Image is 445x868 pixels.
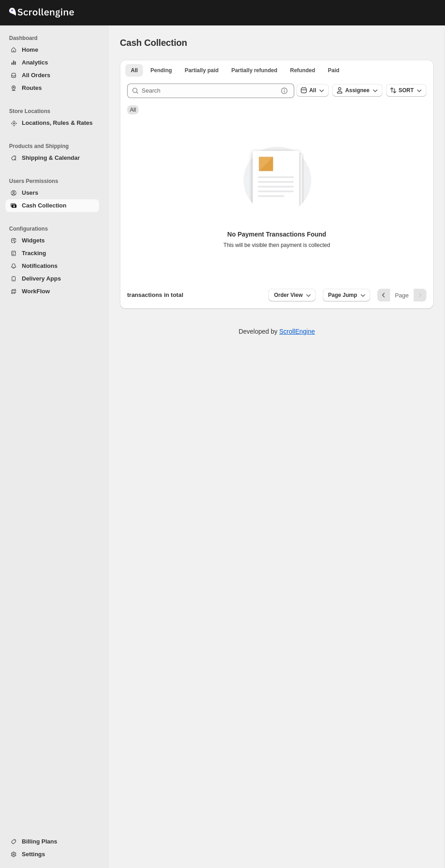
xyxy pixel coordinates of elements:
[309,87,316,94] span: All
[185,67,219,74] span: Partially paid
[5,285,99,298] button: WorkFlow
[5,44,99,56] button: Home
[9,108,103,115] span: Store Locations
[22,275,61,282] span: Delivery Apps
[395,292,409,299] span: Page
[5,56,99,69] button: Analytics
[22,250,46,256] span: Tracking
[274,291,302,299] span: Order View
[328,291,357,299] span: Page Jump
[9,178,103,185] span: Users Permissions
[290,67,315,74] span: Refunded
[22,84,42,91] span: Routes
[22,59,48,66] span: Analytics
[323,289,370,301] button: Page Jump
[142,84,278,98] input: Search
[5,152,99,164] button: Shipping & Calendar
[5,234,99,247] button: Widgets
[22,838,57,845] span: Billing Plans
[5,117,99,129] button: Locations, Rules & Rates
[268,289,315,301] button: Order View
[5,187,99,199] button: Users
[223,242,330,249] p: This will be visible then payment is collected
[345,87,369,94] span: Assignee
[22,851,45,858] span: Settings
[22,237,44,244] span: Widgets
[238,327,315,336] p: Developed by
[5,848,99,861] button: Settings
[22,119,93,126] span: Locations, Rules & Rates
[9,143,103,150] span: Products and Shipping
[22,189,38,196] span: Users
[22,288,50,295] span: WorkFlow
[150,67,172,74] span: Pending
[22,72,50,79] span: All Orders
[131,67,138,74] span: All
[223,230,330,239] p: No Payment Transactions Found
[5,260,99,272] button: Notifications
[297,84,329,97] button: All
[399,87,414,94] span: SORT
[5,835,99,848] button: Billing Plans
[231,67,277,74] span: Partially refunded
[377,289,426,301] nav: Pagination
[127,291,183,298] span: transactions in total
[332,84,382,97] button: Assignee
[279,328,315,335] a: ScrollEngine
[120,38,187,48] span: Cash Collection
[9,225,103,232] span: Configurations
[9,35,103,42] span: Dashboard
[22,154,80,161] span: Shipping & Calendar
[5,69,99,82] button: All Orders
[5,82,99,94] button: Routes
[386,84,426,97] button: SORT
[5,272,99,285] button: Delivery Apps
[328,67,339,74] span: Paid
[22,202,66,209] span: Cash Collection
[5,247,99,260] button: Tracking
[377,289,390,301] button: Previous
[22,46,38,53] span: Home
[5,199,99,212] button: Cash Collection
[130,107,136,113] span: All
[22,262,58,269] span: Notifications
